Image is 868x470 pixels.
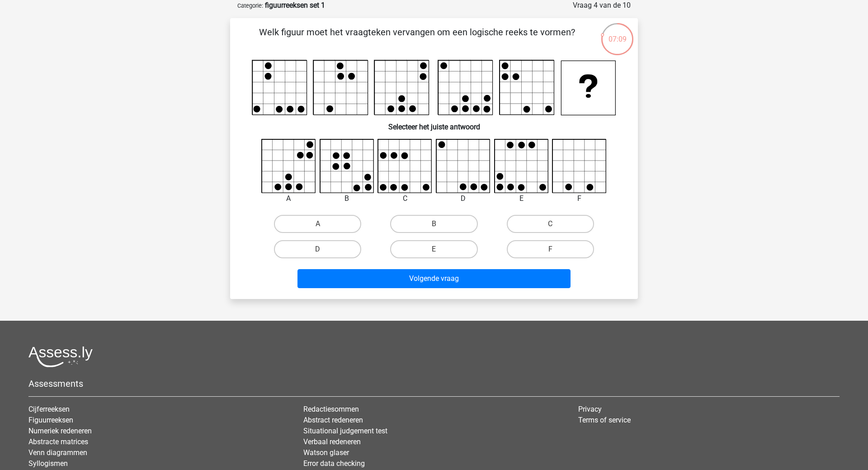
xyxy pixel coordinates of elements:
[297,269,571,288] button: Volgende vraag
[28,346,93,367] img: Assessly logo
[28,378,840,389] h5: Assessments
[487,193,556,204] div: E
[507,215,594,233] label: C
[245,115,623,131] h6: Selecteer het juiste antwoord
[28,437,88,446] a: Abstracte matrices
[303,427,387,435] a: Situational judgement test
[28,416,73,424] a: Figuurreeksen
[390,215,477,233] label: B
[429,193,497,204] div: D
[303,437,361,446] a: Verbaal redeneren
[245,25,590,52] p: Welk figuur moet het vraagteken vervangen om een logische reeks te vormen?
[303,405,359,413] a: Redactiesommen
[265,1,325,9] strong: figuurreeksen set 1
[545,193,613,204] div: F
[578,416,631,424] a: Terms of service
[28,459,68,468] a: Syllogismen
[303,459,365,468] a: Error data checking
[303,448,349,457] a: Watson glaser
[371,193,439,204] div: C
[507,240,594,258] label: F
[303,416,363,424] a: Abstract redeneren
[313,193,381,204] div: B
[28,405,70,413] a: Cijferreeksen
[255,193,323,204] div: A
[28,427,92,435] a: Numeriek redeneren
[28,448,87,457] a: Venn diagrammen
[237,2,263,9] small: Categorie:
[578,405,602,413] a: Privacy
[390,240,477,258] label: E
[600,22,634,45] div: 07:09
[274,240,361,258] label: D
[274,215,361,233] label: A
